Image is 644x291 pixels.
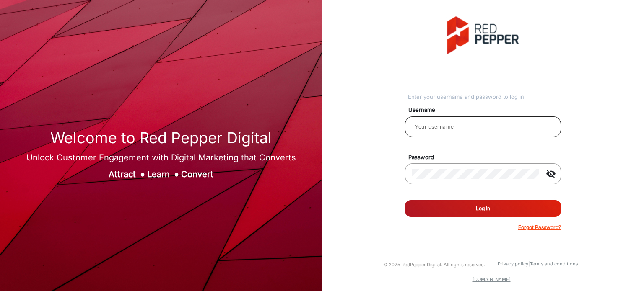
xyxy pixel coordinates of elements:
[473,276,511,282] a: [DOMAIN_NAME]
[140,169,145,179] span: ●
[412,122,554,132] input: Your username
[447,16,519,54] img: vmg-logo
[408,93,561,101] div: Enter your username and password to log in
[26,129,296,147] h1: Welcome to Red Pepper Digital
[174,169,179,179] span: ●
[405,200,561,217] button: Log In
[26,151,296,164] div: Unlock Customer Engagement with Digital Marketing that Converts
[383,262,485,268] small: © 2025 RedPepper Digital. All rights reserved.
[402,106,571,114] mat-label: Username
[541,169,561,179] mat-icon: visibility_off
[26,168,296,180] div: Attract Learn Convert
[402,153,571,162] mat-label: Password
[498,261,528,267] a: Privacy policy
[530,261,578,267] a: Terms and conditions
[518,224,561,231] p: Forgot Password?
[528,261,530,267] a: |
